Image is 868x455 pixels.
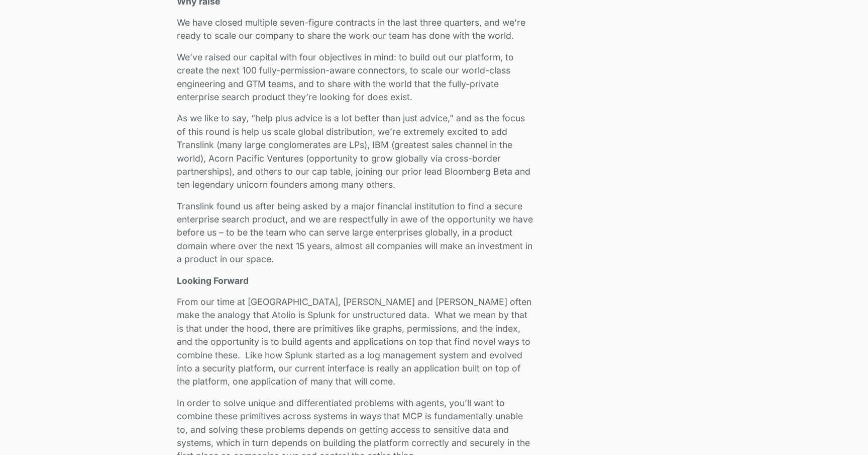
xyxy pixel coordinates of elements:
strong: Looking Forward [177,275,249,286]
iframe: Chat Widget [818,407,868,455]
p: As we like to say, “help plus advice is a lot better than just advice,” and as the focus of this ... [177,112,535,191]
p: Translink found us after being asked by a major financial institution to find a secure enterprise... [177,200,535,266]
p: We have closed multiple seven-figure contracts in the last three quarters, and we’re ready to sca... [177,16,535,43]
p: From our time at [GEOGRAPHIC_DATA], [PERSON_NAME] and [PERSON_NAME] often make the analogy that A... [177,295,535,389]
p: We’ve raised our capital with four objectives in mind: to build out our platform, to create the n... [177,51,535,104]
